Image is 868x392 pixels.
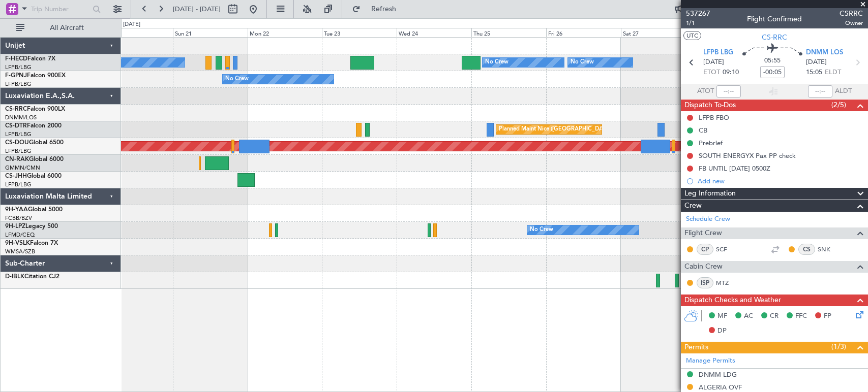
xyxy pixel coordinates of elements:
[5,240,30,246] span: 9H-VSLK
[5,140,29,146] span: CS-DOU
[26,24,107,31] span: All Aircraft
[31,2,89,17] input: Trip Number
[98,28,173,37] div: Sat 20
[717,311,727,321] span: MF
[546,28,621,37] div: Fri 26
[747,14,802,24] div: Flight Confirmed
[684,188,736,200] span: Leg Information
[5,248,35,255] a: WMSA/SZB
[770,311,779,321] span: CR
[621,28,696,37] div: Sat 27
[225,72,249,87] div: No Crew
[684,261,723,273] span: Cabin Crew
[5,73,66,79] a: F-GPNJFalcon 900EX
[698,177,863,185] div: Add new
[699,370,737,379] div: DNMM LDG
[684,100,736,111] span: Dispatch To-Dos
[173,5,221,14] span: [DATE] - [DATE]
[5,231,35,239] a: LFMD/CEQ
[697,277,713,288] div: ISP
[5,164,40,172] a: GMMN/CMN
[5,240,58,246] a: 9H-VSLKFalcon 7X
[831,341,846,352] span: (1/3)
[248,28,322,37] div: Mon 22
[840,8,863,19] span: CSRRC
[806,68,822,78] span: 15:05
[762,32,787,43] span: CS-RRC
[363,6,405,13] span: Refresh
[499,122,612,137] div: Planned Maint Nice ([GEOGRAPHIC_DATA])
[686,214,730,224] a: Schedule Crew
[703,48,733,58] span: LFPB LBG
[5,106,65,112] a: CS-RRCFalcon 900LX
[5,130,32,138] a: LFPB/LBG
[699,151,796,160] div: SOUTH ENERGYX Pax PP check
[686,8,710,19] span: 537267
[697,244,713,255] div: CP
[173,28,248,37] div: Sun 21
[571,55,594,70] div: No Crew
[5,274,24,280] span: D-IBLK
[798,244,815,255] div: CS
[5,80,32,88] a: LFPB/LBG
[485,55,508,70] div: No Crew
[699,383,742,391] div: ALGERIA OVF
[684,295,781,306] span: Dispatch Checks and Weather
[699,139,723,147] div: Prebrief
[697,86,714,96] span: ATOT
[347,1,408,17] button: Refresh
[795,311,807,321] span: FFC
[744,311,753,321] span: AC
[716,245,739,254] a: SCF
[5,181,32,188] a: LFPB/LBG
[5,223,25,230] span: 9H-LPZ
[683,31,701,40] button: UTC
[123,20,140,29] div: [DATE]
[684,200,702,212] span: Crew
[764,56,781,66] span: 05:55
[5,73,27,79] span: F-GPNJ
[699,126,707,135] div: CB
[684,227,722,239] span: Flight Crew
[806,48,843,58] span: DNMM LOS
[5,156,29,162] span: CN-RAK
[703,68,720,78] span: ETOT
[5,207,63,213] a: 9H-YAAGlobal 5000
[840,19,863,27] span: Owner
[530,222,553,238] div: No Crew
[825,68,841,78] span: ELDT
[703,57,724,68] span: [DATE]
[5,156,64,162] a: CN-RAKGlobal 6000
[699,113,729,122] div: LFPB FBO
[699,164,770,173] div: FB UNTIL [DATE] 0500Z
[686,356,735,366] a: Manage Permits
[824,311,831,321] span: FP
[397,28,471,37] div: Wed 24
[686,19,710,27] span: 1/1
[5,207,28,213] span: 9H-YAA
[5,123,62,129] a: CS-DTRFalcon 2000
[684,342,708,353] span: Permits
[5,173,27,179] span: CS-JHH
[5,147,32,155] a: LFPB/LBG
[471,28,546,37] div: Thu 25
[5,106,27,112] span: CS-RRC
[5,56,55,62] a: F-HECDFalcon 7X
[5,123,27,129] span: CS-DTR
[5,114,37,121] a: DNMM/LOS
[5,56,27,62] span: F-HECD
[5,274,59,280] a: D-IBLKCitation CJ2
[806,57,827,68] span: [DATE]
[716,278,739,287] a: MTZ
[723,68,739,78] span: 09:10
[5,173,62,179] a: CS-JHHGlobal 6000
[835,86,852,96] span: ALDT
[11,20,110,36] button: All Aircraft
[5,140,64,146] a: CS-DOUGlobal 6500
[5,214,32,222] a: FCBB/BZV
[717,326,727,336] span: DP
[831,100,846,110] span: (2/5)
[5,223,58,230] a: 9H-LPZLegacy 500
[322,28,397,37] div: Tue 23
[818,245,841,254] a: SNK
